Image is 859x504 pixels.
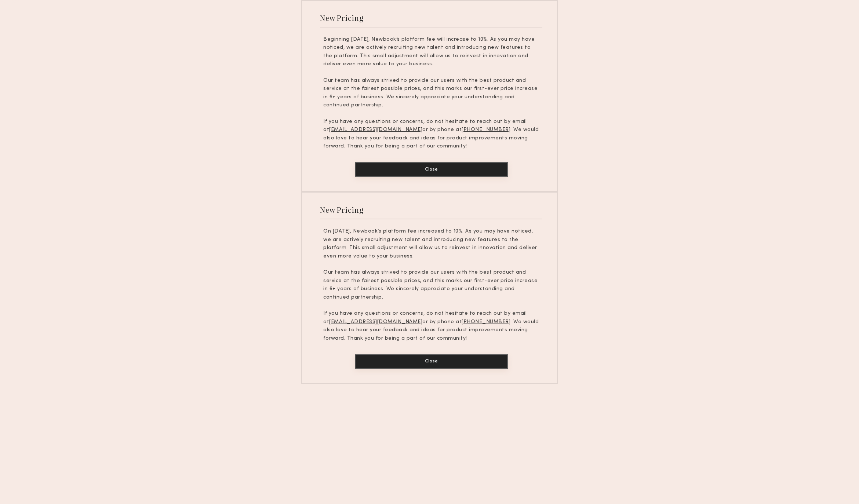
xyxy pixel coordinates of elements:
[323,118,539,151] p: If you have any questions or concerns, do not hesitate to reach out by email at or by phone at . ...
[323,269,539,302] p: Our team has always strived to provide our users with the best product and service at the fairest...
[329,127,422,132] u: [EMAIL_ADDRESS][DOMAIN_NAME]
[323,227,539,260] p: On [DATE], Newbook’s platform fee increased to 10%. As you may have noticed, we are actively recr...
[355,354,508,369] button: Close
[329,319,422,324] u: [EMAIL_ADDRESS][DOMAIN_NAME]
[355,162,508,177] button: Close
[462,319,510,324] u: [PHONE_NUMBER]
[323,36,539,69] p: Beginning [DATE], Newbook’s platform fee will increase to 10%. As you may have noticed, we are ac...
[462,127,510,132] u: [PHONE_NUMBER]
[320,13,364,23] div: New Pricing
[323,310,539,343] p: If you have any questions or concerns, do not hesitate to reach out by email at or by phone at . ...
[323,77,539,110] p: Our team has always strived to provide our users with the best product and service at the fairest...
[320,205,364,215] div: New Pricing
